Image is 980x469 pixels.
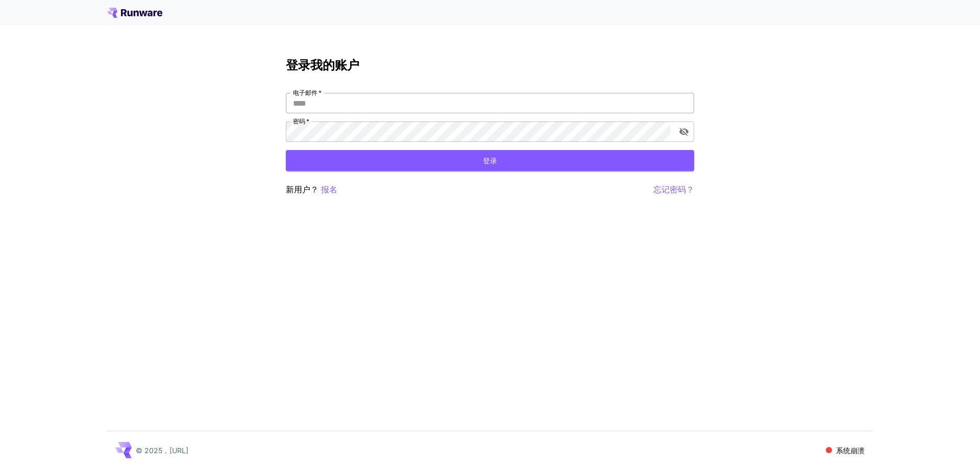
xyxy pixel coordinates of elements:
font: 密码 [293,117,305,125]
button: 忘记密码？ [653,183,694,196]
button: 登录 [286,150,694,171]
font: 忘记密码？ [653,184,694,194]
font: 系统崩溃 [836,446,865,455]
font: 登录 [483,156,497,165]
button: 报名 [321,183,337,196]
font: 新用户？ [286,184,318,194]
font: 报名 [321,184,337,194]
font: 电子邮件 [293,89,317,96]
font: © 2025，[URL] [136,446,188,455]
font: 登录我的账户 [286,58,359,72]
button: 切换密码可见性 [675,122,693,141]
